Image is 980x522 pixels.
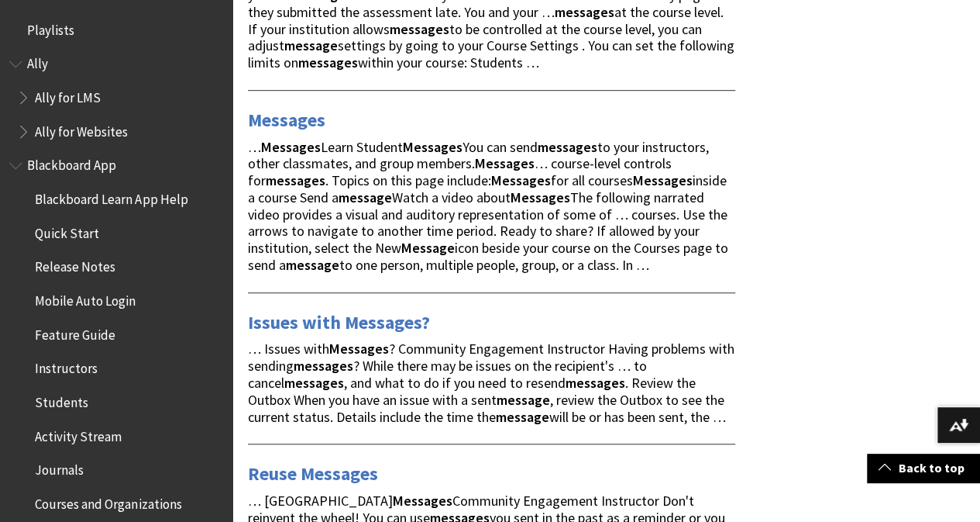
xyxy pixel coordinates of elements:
a: Messages [248,108,325,133]
strong: Messages [403,138,462,156]
strong: messages [284,374,344,392]
strong: Messages [511,188,570,206]
nav: Book outline for Anthology Ally Help [9,51,223,145]
span: Mobile Auto Login [35,288,136,309]
strong: messages [566,374,625,392]
span: … Learn Student You can send to your instructors, other classmates, and group members. … course-l... [248,138,728,274]
strong: messages [390,20,449,38]
span: Blackboard App [27,153,116,174]
strong: message [339,188,392,206]
strong: Messages [261,138,321,156]
strong: Messages [393,492,452,510]
span: … Issues with ? Community Engagement Instructor Having problems with sending ? While there may be... [248,340,734,425]
a: Back to top [867,454,980,482]
span: Ally for LMS [35,85,101,105]
span: Activity Stream [35,423,122,444]
span: Journals [35,458,84,479]
a: Issues with Messages? [248,310,430,335]
strong: Messages [491,171,551,189]
strong: message [497,391,550,409]
a: Reuse Messages [248,462,378,486]
nav: Book outline for Playlists [9,17,223,43]
span: Release Notes [35,254,115,275]
strong: message [286,256,339,274]
span: Quick Start [35,220,99,241]
span: Ally for Websites [35,119,128,140]
strong: Messages [475,154,535,172]
strong: messages [538,138,597,156]
strong: Messages [633,171,693,189]
span: Ally [27,51,48,72]
span: Students [35,389,88,410]
strong: message [496,408,549,426]
strong: messages [294,357,353,375]
strong: Messages [329,340,389,358]
span: Feature Guide [35,322,115,343]
span: Playlists [27,17,74,38]
span: Blackboard Learn App Help [35,186,187,207]
span: Instructors [35,356,98,377]
strong: message [284,36,338,54]
strong: messages [298,54,358,71]
strong: Message [401,239,455,257]
span: Courses and Organizations [35,491,181,512]
strong: messages [555,3,614,21]
strong: messages [266,171,325,189]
